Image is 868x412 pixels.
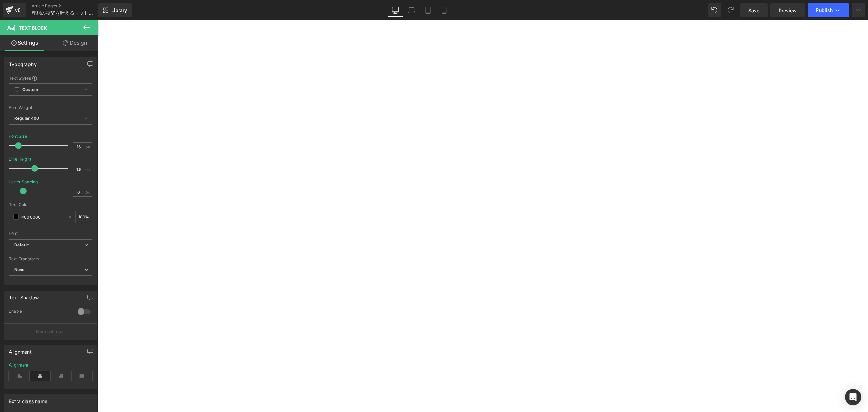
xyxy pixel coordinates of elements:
a: Article Pages [32,3,110,9]
span: Publish [816,7,833,13]
button: Redo [724,3,737,17]
div: Text Shadow [9,291,39,300]
span: px [85,190,91,194]
button: More [852,3,865,17]
a: Desktop [387,3,403,17]
div: Alignment [9,363,29,368]
div: Enable [9,308,71,316]
div: Alignment [9,345,32,355]
a: Design [51,35,100,51]
div: Font [9,231,92,236]
input: Color [21,213,65,221]
div: Text Transform [9,257,92,261]
div: Typography [9,58,37,67]
span: Preview [778,7,797,14]
span: em [85,167,91,172]
div: Text Color [9,202,92,207]
button: More settings [4,323,97,339]
span: Save [748,7,759,14]
span: Library [111,7,127,13]
div: Font Size [9,134,27,139]
a: Tablet [420,3,436,17]
span: px [85,145,91,149]
div: Text Styles [9,75,92,81]
i: Default [14,242,29,248]
b: Regular 400 [14,116,39,121]
div: % [76,211,92,223]
div: Font Weight [9,105,92,110]
b: Custom [22,87,38,93]
a: v6 [3,3,26,17]
span: 理想の寝姿を叶えるマットレスの選び方 [32,10,97,16]
div: Open Intercom Messenger [845,389,861,405]
a: Laptop [403,3,420,17]
div: Line Height [9,157,31,162]
b: None [14,267,25,272]
div: Extra class name [9,395,47,404]
div: Letter Spacing [9,180,38,184]
div: v6 [14,6,22,15]
a: Mobile [436,3,452,17]
button: Undo [708,3,721,17]
a: Preview [770,3,805,17]
span: Text Block [19,25,47,31]
a: New Library [98,3,132,17]
button: Publish [808,3,849,17]
p: More settings [36,329,63,335]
